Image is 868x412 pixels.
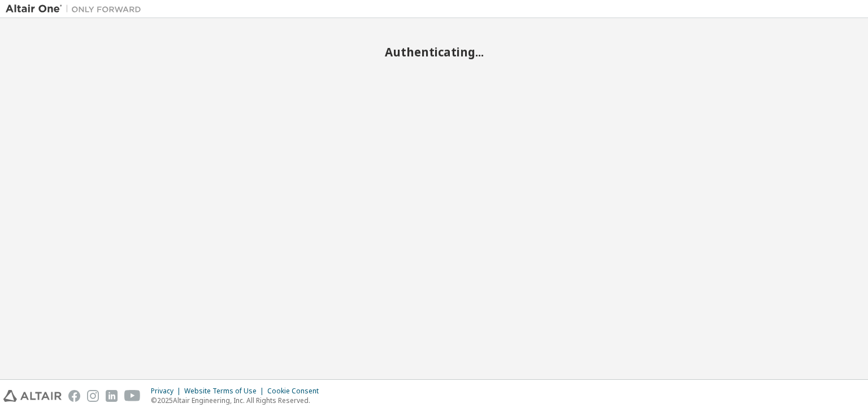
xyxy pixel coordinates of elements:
[267,387,325,396] div: Cookie Consent
[124,390,141,402] img: youtube.svg
[3,390,62,402] img: altair_logo.svg
[106,390,118,402] img: linkedin.svg
[151,387,184,396] div: Privacy
[6,45,862,59] h2: Authenticating...
[184,387,267,396] div: Website Terms of Use
[68,390,80,402] img: facebook.svg
[151,396,325,405] p: © 2025 Altair Engineering, Inc. All Rights Reserved.
[87,390,99,402] img: instagram.svg
[6,3,147,15] img: Altair One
